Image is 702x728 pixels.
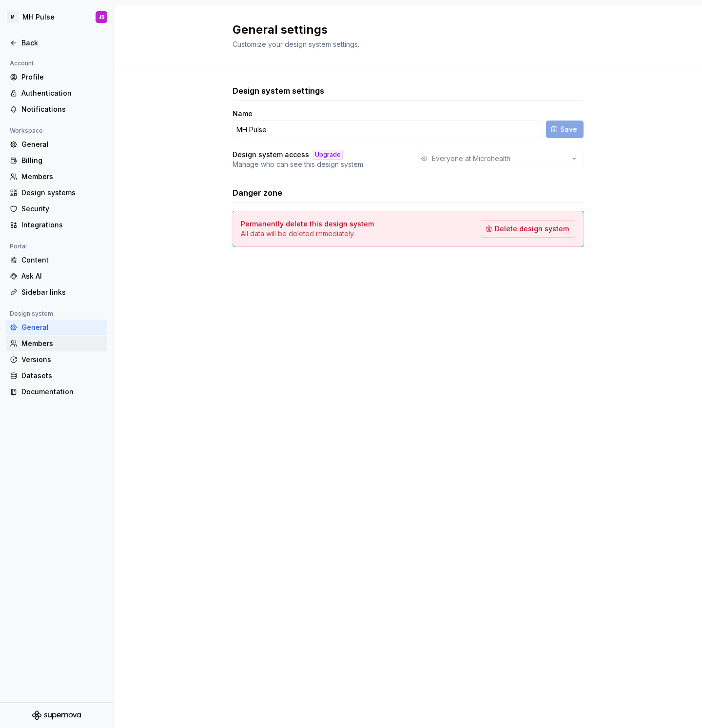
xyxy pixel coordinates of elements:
[481,220,575,238] button: Delete design system
[21,323,103,332] div: General
[21,188,103,198] div: Design systems
[21,387,103,397] div: Documentation
[233,150,309,160] h4: Design system access
[21,88,103,98] div: Authentication
[6,368,107,384] a: Datasets
[21,287,103,297] div: Sidebar links
[6,268,107,284] a: Ask AI
[233,22,572,38] h2: General settings
[241,229,374,239] p: All data will be deleted immediately.
[6,101,107,117] a: Notifications
[233,187,282,199] h3: Danger zone
[98,13,105,21] div: JB
[6,217,107,233] a: Integrations
[233,85,324,97] h3: Design system settings
[21,104,103,114] div: Notifications
[21,172,103,182] div: Members
[6,201,107,217] a: Security
[6,185,107,201] a: Design systems
[6,320,107,335] a: General
[2,6,111,28] button: MMH PulseJB
[6,69,107,85] a: Profile
[6,137,107,152] a: General
[6,125,47,137] div: Workspace
[32,710,81,720] svg: Supernova Logo
[6,35,107,51] a: Back
[6,85,107,101] a: Authentication
[6,284,107,300] a: Sidebar links
[233,109,253,119] label: Name
[6,384,107,400] a: Documentation
[6,241,31,252] div: Portal
[6,58,38,69] div: Account
[6,153,107,168] a: Billing
[6,336,107,351] a: Members
[21,355,103,364] div: Versions
[21,339,103,348] div: Members
[495,224,569,234] span: Delete design system
[21,204,103,214] div: Security
[21,255,103,265] div: Content
[241,219,374,229] h4: Permanently delete this design system
[21,140,103,149] div: General
[7,11,19,23] div: M
[21,220,103,230] div: Integrations
[21,156,103,165] div: Billing
[21,271,103,281] div: Ask AI
[233,40,359,48] span: Customize your design system settings.
[6,169,107,184] a: Members
[6,252,107,268] a: Content
[6,308,57,320] div: Design system
[22,12,55,22] div: MH Pulse
[21,371,103,381] div: Datasets
[233,160,365,169] p: Manage who can see this design system.
[6,352,107,367] a: Versions
[313,150,343,160] div: Upgrade
[21,72,103,82] div: Profile
[21,38,103,48] div: Back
